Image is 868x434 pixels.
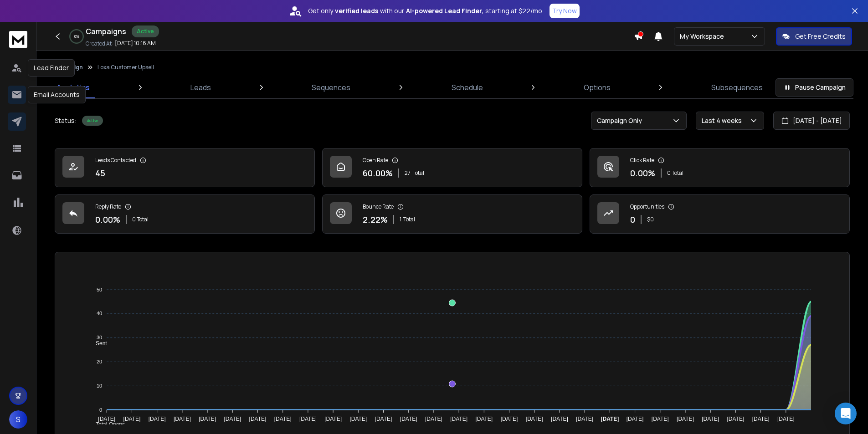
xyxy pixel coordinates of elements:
[584,82,611,93] p: Options
[727,416,745,422] tspan: [DATE]
[95,157,136,164] p: Leads Contacted
[677,416,694,422] tspan: [DATE]
[322,194,582,234] a: Bounce Rate2.22%1Total
[363,157,388,164] p: Open Rate
[98,64,154,71] p: Loxa Customer Upsell
[425,416,442,422] tspan: [DATE]
[576,416,593,422] tspan: [DATE]
[306,77,356,98] a: Sequences
[89,340,107,347] span: Sent
[51,77,95,98] a: Analytics
[199,416,216,422] tspan: [DATE]
[446,77,488,98] a: Schedule
[667,169,683,177] p: 0 Total
[9,410,27,429] button: S
[777,416,795,422] tspan: [DATE]
[274,416,292,422] tspan: [DATE]
[308,6,542,15] p: Get only with our starting at $22/mo
[97,359,102,364] tspan: 20
[89,421,125,428] span: Total Opens
[450,416,467,422] tspan: [DATE]
[174,416,191,422] tspan: [DATE]
[97,311,102,317] tspan: 40
[630,157,654,164] p: Click Rate
[363,213,388,226] p: 2.22 %
[552,6,577,15] p: Try Now
[115,40,156,47] p: [DATE] 10:16 AM
[375,416,392,422] tspan: [DATE]
[55,116,77,125] p: Status:
[601,416,619,422] tspan: [DATE]
[400,216,401,223] span: 1
[363,203,394,210] p: Bounce Rate
[9,31,27,48] img: logo
[550,4,580,18] button: Try Now
[95,213,120,226] p: 0.00 %
[627,416,644,422] tspan: [DATE]
[56,82,90,93] p: Analytics
[597,116,646,125] p: Campaign Only
[711,82,763,93] p: Subsequences
[28,86,86,103] div: Email Accounts
[412,169,424,177] span: Total
[363,167,393,179] p: 60.00 %
[74,34,79,39] p: 0 %
[630,203,664,210] p: Opportunities
[773,112,850,130] button: [DATE] - [DATE]
[322,148,582,187] a: Open Rate60.00%27Total
[578,77,616,98] a: Options
[249,416,267,422] tspan: [DATE]
[752,416,770,422] tspan: [DATE]
[299,416,317,422] tspan: [DATE]
[706,77,768,98] a: Subsequences
[185,77,216,98] a: Leads
[702,116,745,125] p: Last 4 weeks
[702,416,719,422] tspan: [DATE]
[795,32,846,41] p: Get Free Credits
[776,78,853,97] button: Pause Campaign
[55,148,315,187] a: Leads Contacted45
[652,416,669,422] tspan: [DATE]
[224,416,241,422] tspan: [DATE]
[349,416,367,422] tspan: [DATE]
[324,416,342,422] tspan: [DATE]
[28,59,75,77] div: Lead Finder
[55,194,315,234] a: Reply Rate0.00%0 Total
[835,403,857,424] div: Open Intercom Messenger
[526,416,543,422] tspan: [DATE]
[403,216,415,223] span: Total
[97,383,102,388] tspan: 10
[149,416,166,422] tspan: [DATE]
[312,82,350,93] p: Sequences
[190,82,211,93] p: Leads
[86,40,113,47] p: Created At:
[452,82,483,93] p: Schedule
[335,6,378,15] strong: verified leads
[590,148,850,187] a: Click Rate0.00%0 Total
[99,407,102,413] tspan: 0
[132,216,149,223] p: 0 Total
[400,416,417,422] tspan: [DATE]
[95,167,105,179] p: 45
[680,32,728,41] p: My Workspace
[776,27,852,46] button: Get Free Credits
[475,416,493,422] tspan: [DATE]
[630,213,635,226] p: 0
[590,194,850,234] a: Opportunities0$0
[630,167,655,179] p: 0.00 %
[86,26,126,37] h1: Campaigns
[647,216,654,223] p: $ 0
[551,416,568,422] tspan: [DATE]
[97,335,102,340] tspan: 30
[405,169,411,177] span: 27
[132,26,159,37] div: Active
[98,416,115,422] tspan: [DATE]
[123,416,141,422] tspan: [DATE]
[95,203,121,210] p: Reply Rate
[501,416,518,422] tspan: [DATE]
[406,6,483,15] strong: AI-powered Lead Finder,
[97,287,102,292] tspan: 50
[82,116,103,126] div: Active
